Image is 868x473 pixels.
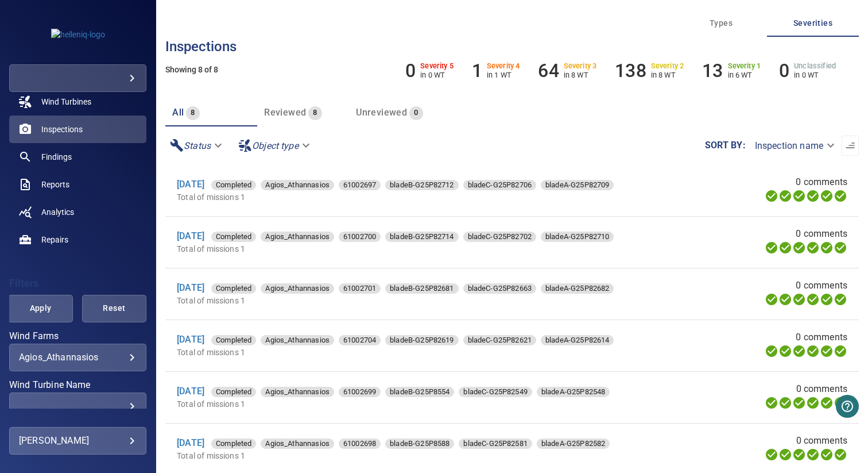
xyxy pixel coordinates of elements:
span: 61002700 [339,231,381,243]
div: bladeB-G25P82714 [385,232,458,242]
div: Wind Turbine Name [9,393,146,420]
h6: 64 [538,60,559,82]
p: Total of missions 1 [177,191,691,203]
span: bladeB-G25P82619 [385,334,458,346]
div: bladeB-G25P82712 [385,180,458,190]
svg: ML Processing 100% [806,344,820,358]
em: Status [184,140,211,151]
span: bladeC-G25P82706 [463,179,536,191]
div: bladeC-G25P82621 [463,335,536,345]
div: bladeB-G25P82681 [385,283,458,294]
div: 61002697 [339,180,381,190]
label: Wind Turbine Name [9,380,146,390]
div: bladeC-G25P82549 [459,387,532,397]
p: Total of missions 1 [177,347,691,358]
span: 0 comments [796,382,848,396]
h6: 138 [615,60,646,82]
svg: Data Formatted 100% [778,241,792,255]
p: Total of missions 1 [177,243,691,255]
li: Severity 3 [538,60,596,82]
svg: Selecting 100% [792,448,806,462]
span: Types [682,16,760,30]
h6: Severity 3 [564,62,597,70]
div: Completed [211,283,256,294]
svg: Matching 100% [820,448,834,462]
span: Reports [41,179,69,190]
a: [DATE] [177,282,204,293]
svg: Classification 100% [834,293,847,306]
h6: 0 [779,60,789,82]
li: Severity 4 [472,60,520,82]
span: Agios_Athannasios [261,231,334,243]
img: helleniq-logo [51,29,105,40]
span: Agios_Athannasios [261,386,334,398]
li: Severity 1 [702,60,761,82]
span: bladeA-G25P82582 [537,438,610,449]
span: Unreviewed [356,107,407,118]
svg: Uploading 100% [765,344,778,358]
svg: Uploading 100% [765,189,778,203]
span: 0 comments [796,175,847,189]
span: Completed [211,283,256,294]
p: in 1 WT [487,71,520,79]
h5: Showing 8 of 8 [165,66,859,74]
span: Wind Turbines [41,96,91,107]
div: Wind Farms [9,344,146,371]
em: Object type [252,140,299,151]
h6: 13 [702,60,723,82]
a: analytics noActive [9,198,146,226]
span: bladeB-G25P8554 [385,386,454,398]
li: Severity Unclassified [779,60,836,82]
div: Object type [234,136,317,156]
span: Completed [211,231,256,243]
div: bladeA-G25P82614 [541,335,614,345]
span: Completed [211,438,256,449]
span: bladeB-G25P82712 [385,179,458,191]
svg: Selecting 100% [792,344,806,358]
svg: Matching 100% [820,189,834,203]
svg: Classification 100% [834,344,847,358]
span: 8 [308,106,321,120]
div: Completed [211,387,256,397]
span: Repairs [41,234,68,245]
svg: Classification 100% [834,396,847,410]
h6: 1 [472,60,482,82]
span: bladeA-G25P82548 [537,386,610,398]
svg: Data Formatted 100% [778,448,792,462]
span: Agios_Athannasios [261,438,334,449]
a: windturbines noActive [9,88,146,116]
div: Agios_Athannasios [261,335,334,345]
svg: Selecting 100% [792,396,806,410]
a: findings noActive [9,143,146,171]
svg: ML Processing 100% [806,189,820,203]
a: reports noActive [9,171,146,198]
h6: Unclassified [794,62,836,70]
svg: Matching 100% [820,344,834,358]
span: 0 comments [796,227,847,241]
svg: ML Processing 100% [806,448,820,462]
div: bladeA-G25P82682 [541,283,614,294]
p: in 8 WT [651,71,684,79]
span: Apply [22,301,58,316]
span: 61002698 [339,438,381,449]
span: bladeA-G25P82614 [541,334,614,346]
div: bladeC-G25P82706 [463,180,536,190]
div: bladeA-G25P82709 [541,180,614,190]
span: bladeC-G25P82663 [463,283,536,294]
span: Reset [96,301,132,316]
h3: Inspections [165,39,859,54]
span: Completed [211,334,256,346]
a: [DATE] [177,386,204,397]
label: Sort by : [705,141,746,150]
div: bladeB-G25P8588 [385,439,454,449]
span: 0 comments [796,330,847,344]
p: in 0 WT [420,71,454,79]
div: Agios_Athannasios [261,387,334,397]
div: Completed [211,180,256,190]
h6: 0 [405,60,416,82]
h6: Severity 4 [487,62,520,70]
svg: Matching 100% [820,241,834,255]
svg: Classification 100% [834,189,847,203]
svg: Uploading 100% [765,293,778,306]
svg: Uploading 100% [765,241,778,255]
